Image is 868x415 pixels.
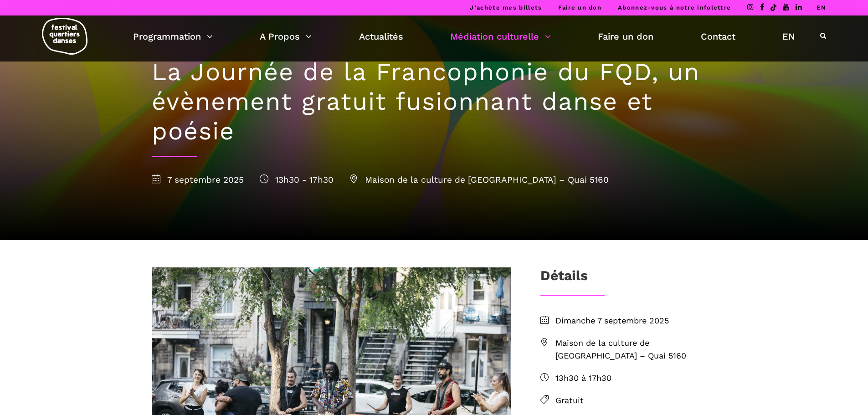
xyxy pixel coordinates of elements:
[152,174,244,185] span: 7 septembre 2025
[133,29,213,44] a: Programmation
[558,4,601,11] a: Faire un don
[555,372,717,385] span: 13h30 à 17h30
[701,29,735,44] a: Contact
[42,18,87,55] img: logo-fqd-med
[618,4,731,11] a: Abonnez-vous à notre infolettre
[349,174,609,185] span: Maison de la culture de [GEOGRAPHIC_DATA] – Quai 5160
[555,394,717,407] span: Gratuit
[359,29,403,44] a: Actualités
[555,314,717,328] span: Dimanche 7 septembre 2025
[555,337,717,363] span: Maison de la culture de [GEOGRAPHIC_DATA] – Quai 5160
[470,4,542,11] a: J’achète mes billets
[450,29,551,44] a: Médiation culturelle
[540,267,588,290] h3: Détails
[260,174,334,185] span: 13h30 - 17h30
[260,29,312,44] a: A Propos
[817,4,826,11] a: EN
[152,57,717,146] h1: La Journée de la Francophonie du FQD, un évènement gratuit fusionnant danse et poésie
[782,29,795,44] a: EN
[598,29,653,44] a: Faire un don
